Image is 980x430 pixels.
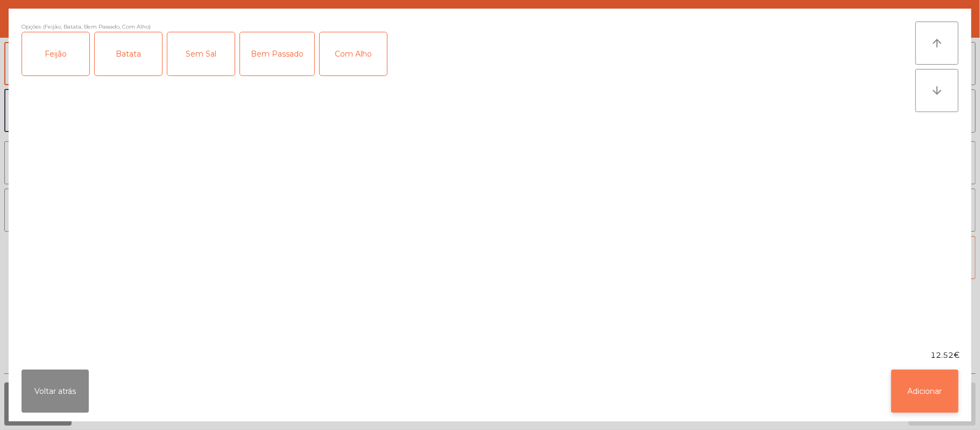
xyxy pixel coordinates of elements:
div: Com Alho [320,32,387,75]
button: Voltar atrás [22,370,89,413]
div: 12.52€ [9,350,971,361]
button: arrow_upward [915,22,958,65]
div: Batata [95,32,162,75]
i: arrow_upward [930,37,943,50]
button: Adicionar [891,370,958,413]
div: Bem Passado [240,32,314,75]
i: arrow_downward [930,84,943,97]
span: (Feijão, Batata, Bem Passado, Com Alho) [43,22,151,32]
div: Sem Sal [167,32,235,75]
span: Opções [22,22,41,32]
div: Feijão [22,32,89,75]
button: arrow_downward [915,69,958,112]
